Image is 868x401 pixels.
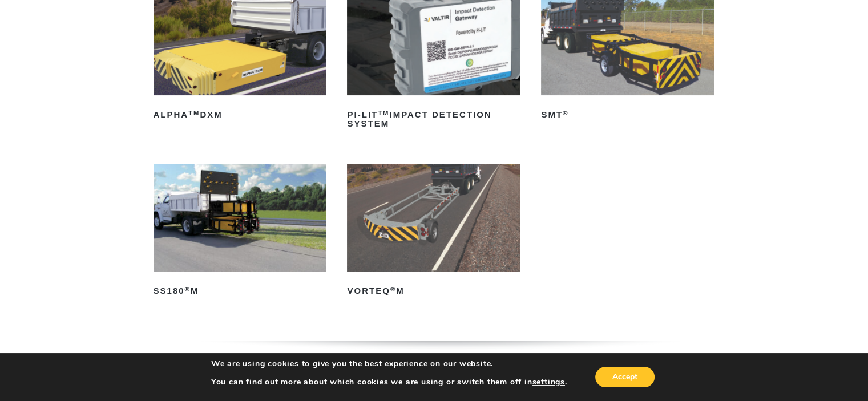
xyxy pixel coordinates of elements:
h2: SMT [541,106,714,124]
h2: VORTEQ M [347,282,520,300]
sup: TM [188,110,200,116]
sup: ® [390,286,396,293]
h2: SS180 M [154,282,326,300]
h2: ALPHA DXM [154,106,326,124]
sup: ® [563,110,568,116]
sup: TM [378,110,389,116]
sup: ® [185,286,191,293]
p: You can find out more about which cookies we are using or switch them off in . [211,377,567,387]
a: SS180®M [154,164,326,300]
a: VORTEQ®M [347,164,520,300]
h2: PI-LIT Impact Detection System [347,106,520,133]
button: settings [532,377,564,387]
p: We are using cookies to give you the best experience on our website. [211,359,567,369]
button: Accept [595,367,655,387]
